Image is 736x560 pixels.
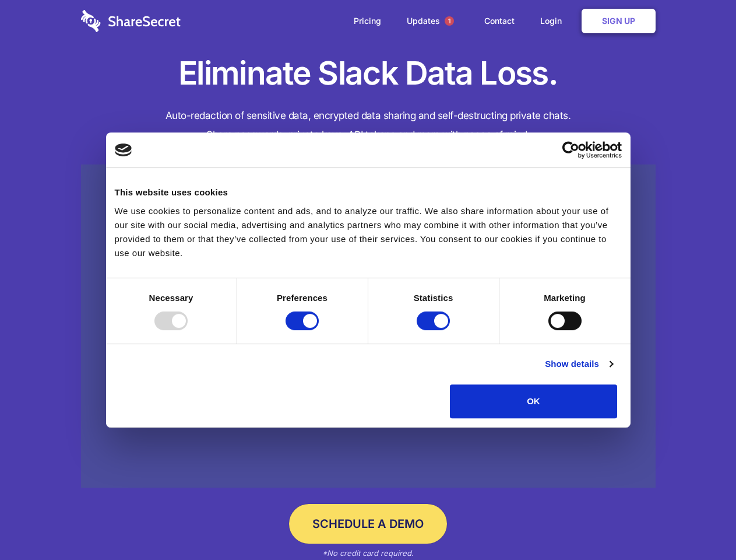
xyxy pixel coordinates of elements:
a: Wistia video thumbnail [81,164,656,488]
a: Contact [473,3,526,39]
a: Pricing [342,3,393,39]
a: Schedule a Demo [289,504,447,544]
em: *No credit card required. [322,548,414,558]
div: We use cookies to personalize content and ads, and to analyze our traffic. We also share informat... [115,204,622,260]
span: 1 [445,16,454,26]
a: Show details [545,357,612,371]
img: logo-wordmark-white-trans-d4663122ce5f474addd5e946df7df03e33cb6a1c49d2221995e7729f52c070b2.svg [81,10,181,32]
h1: Eliminate Slack Data Loss. [81,52,656,94]
strong: Preferences [277,293,327,303]
strong: Marketing [544,293,586,303]
a: Sign Up [582,9,656,33]
a: Usercentrics Cookiebot - opens in a new window [520,141,622,159]
div: This website uses cookies [115,185,622,199]
a: Login [529,3,579,39]
button: OK [450,384,617,418]
strong: Statistics [414,293,453,303]
img: logo [115,143,132,156]
strong: Necessary [149,293,193,303]
h4: Auto-redaction of sensitive data, encrypted data sharing and self-destructing private chats. Shar... [81,106,656,145]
